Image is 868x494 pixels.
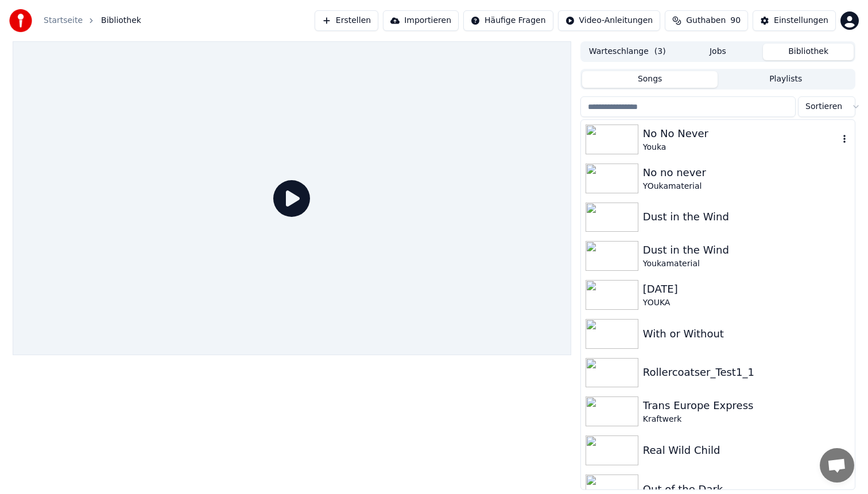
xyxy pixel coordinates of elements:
[44,15,141,26] nav: breadcrumb
[643,181,850,192] div: YOukamaterial
[315,10,378,31] button: Erstellen
[763,44,854,60] button: Bibliothek
[643,165,850,181] div: No no never
[643,442,850,458] div: Real Wild Child
[101,15,141,26] span: Bibliothek
[643,398,850,414] div: Trans Europe Express
[643,258,850,270] div: Youkamaterial
[643,126,839,142] div: No No Never
[774,15,828,26] div: Einstellungen
[9,9,32,32] img: youka
[643,414,850,425] div: Kraftwerk
[654,46,666,57] span: ( 3 )
[558,10,661,31] button: Video-Anleitungen
[718,71,854,88] button: Playlists
[643,209,850,225] div: Dust in the Wind
[643,297,850,309] div: YOUKA
[753,10,836,31] button: Einstellungen
[820,448,854,483] div: Chat öffnen
[643,326,850,342] div: With or Without
[673,44,764,60] button: Jobs
[643,142,839,153] div: Youka
[582,44,673,60] button: Warteschlange
[643,281,850,297] div: [DATE]
[383,10,459,31] button: Importieren
[643,242,850,258] div: Dust in the Wind
[582,71,718,88] button: Songs
[686,15,726,26] span: Guthaben
[44,15,83,26] a: Startseite
[730,15,741,26] span: 90
[665,10,748,31] button: Guthaben90
[463,10,553,31] button: Häufige Fragen
[643,364,850,380] div: Rollercoatser_Test1_1
[805,101,842,112] span: Sortieren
